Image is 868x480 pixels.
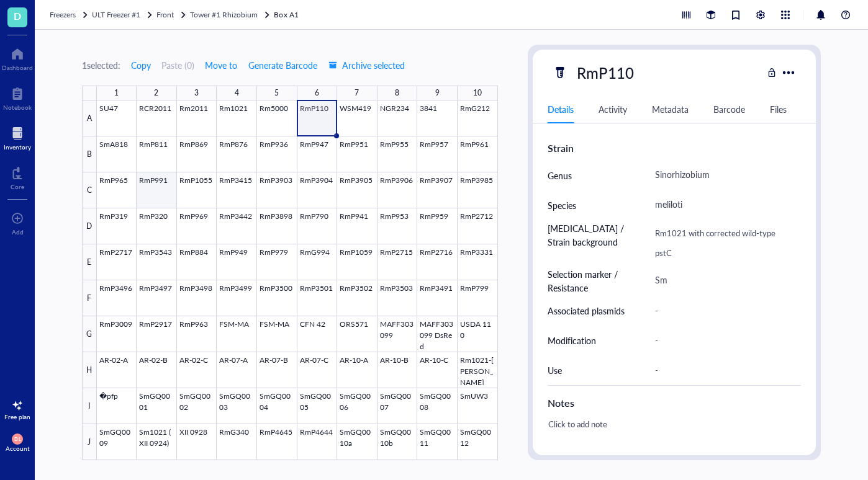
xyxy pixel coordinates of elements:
div: Notes [548,396,802,411]
div: Rm1021 with corrected wild-type pstC [649,220,797,266]
span: Copy [131,60,151,70]
div: Modification [548,334,596,347]
a: Freezers [50,9,89,21]
div: 1 [114,86,119,100]
span: Front [156,9,174,20]
div: F [82,280,97,316]
span: Generate Barcode [248,60,317,70]
div: A [82,100,97,136]
div: Click to add note [543,416,797,445]
div: Activity [599,102,627,116]
div: Dashboard [2,64,33,71]
a: Dashboard [2,44,33,71]
button: Copy [130,55,151,75]
div: meliloti [649,194,797,216]
div: Add [12,228,24,236]
button: Move to [204,55,238,75]
div: 7 [355,86,359,100]
div: Associated plasmids [548,304,625,318]
span: D [14,8,21,24]
span: DL [14,436,20,442]
div: Free plan [4,413,30,420]
div: Metadata [652,102,689,116]
div: Genus [548,169,572,182]
div: 5 [274,86,279,100]
div: J [82,424,97,460]
div: Inventory [4,143,31,151]
div: 6 [315,86,319,100]
span: Tower #1 Rhizobium [190,9,258,20]
div: Core [11,183,24,190]
div: Use [548,363,562,377]
div: Sinorhizobium [649,164,797,187]
div: C [82,172,97,208]
div: Strain [548,141,802,156]
div: 4 [235,86,239,100]
div: Details [548,102,574,116]
a: FrontTower #1 Rhizobium [156,9,271,21]
div: E [82,244,97,280]
span: Freezers [50,9,76,20]
button: Archive selected [328,55,405,75]
a: Box A1 [274,9,301,21]
div: I [82,388,97,424]
div: Files [770,102,787,116]
div: Sm [649,270,797,292]
div: Barcode [713,102,745,116]
a: Inventory [4,123,31,151]
a: Core [11,163,24,190]
span: Archive selected [328,60,405,70]
div: [MEDICAL_DATA] / Strain background [548,221,640,249]
div: D [82,208,97,244]
span: Move to [205,60,237,70]
div: G [82,316,97,352]
div: 2 [154,86,158,100]
div: 10 [473,86,482,100]
div: Account [6,445,30,452]
div: B [82,136,97,172]
div: H [82,352,97,388]
a: Notebook [3,84,32,111]
div: 8 [395,86,399,100]
div: - [649,357,797,383]
div: 9 [435,86,440,100]
div: Species [548,198,576,212]
div: 1 selected: [82,58,120,72]
a: ULT Freezer #1 [92,9,154,21]
div: RmP110 [571,60,640,86]
span: ULT Freezer #1 [92,9,140,20]
button: Paste (0) [161,55,194,75]
div: Selection marker / Resistance [548,267,640,295]
div: - [649,327,797,353]
div: Notebook [3,104,32,111]
div: - [649,298,797,324]
div: 3 [194,86,199,100]
button: Generate Barcode [248,55,318,75]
